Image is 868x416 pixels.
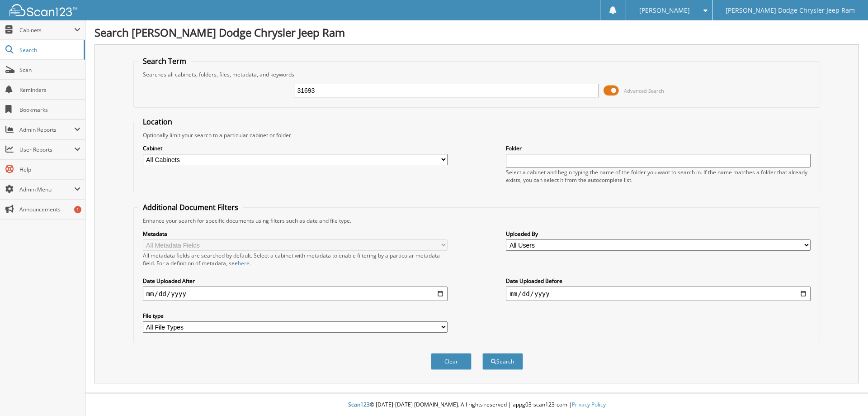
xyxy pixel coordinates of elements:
span: [PERSON_NAME] Dodge Chrysler Jeep Ram [726,8,855,13]
span: [PERSON_NAME] [639,8,690,13]
div: Enhance your search for specific documents using filters such as date and file type. [138,217,816,225]
label: Date Uploaded After [143,277,448,285]
span: Reminders [19,86,80,94]
label: Date Uploaded Before [506,277,811,285]
span: User Reports [19,146,74,153]
label: File type [143,312,448,320]
iframe: Chat Widget [823,373,868,416]
input: start [143,287,448,301]
div: © [DATE]-[DATE] [DOMAIN_NAME]. All rights reserved | appg03-scan123-com | [85,394,868,416]
span: Admin Menu [19,186,74,193]
a: here [238,259,250,267]
label: Metadata [143,230,448,238]
span: Help [19,166,80,173]
label: Folder [506,144,811,152]
button: Clear [431,353,472,370]
legend: Search Term [138,56,191,66]
span: Search [19,46,79,54]
span: Cabinets [19,26,74,34]
span: Scan [19,66,80,74]
div: Searches all cabinets, folders, files, metadata, and keywords [138,71,816,78]
span: Advanced Search [624,87,664,94]
img: scan123-logo-white.svg [9,4,77,16]
div: All metadata fields are searched by default. Select a cabinet with metadata to enable filtering b... [143,252,448,267]
a: Privacy Policy [572,401,606,408]
label: Uploaded By [506,230,811,238]
button: Search [482,353,523,370]
h1: Search [PERSON_NAME] Dodge Chrysler Jeep Ram [94,25,859,40]
span: Announcements [19,206,80,213]
span: Scan123 [348,401,370,408]
label: Cabinet [143,144,448,152]
legend: Additional Document Filters [138,202,243,212]
input: end [506,287,811,301]
div: Select a cabinet and begin typing the name of the folder you want to search in. If the name match... [506,168,811,184]
div: 1 [74,206,81,213]
div: Optionally limit your search to a particular cabinet or folder [138,131,816,139]
span: Bookmarks [19,106,80,114]
span: Admin Reports [19,126,74,134]
legend: Location [138,117,177,127]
